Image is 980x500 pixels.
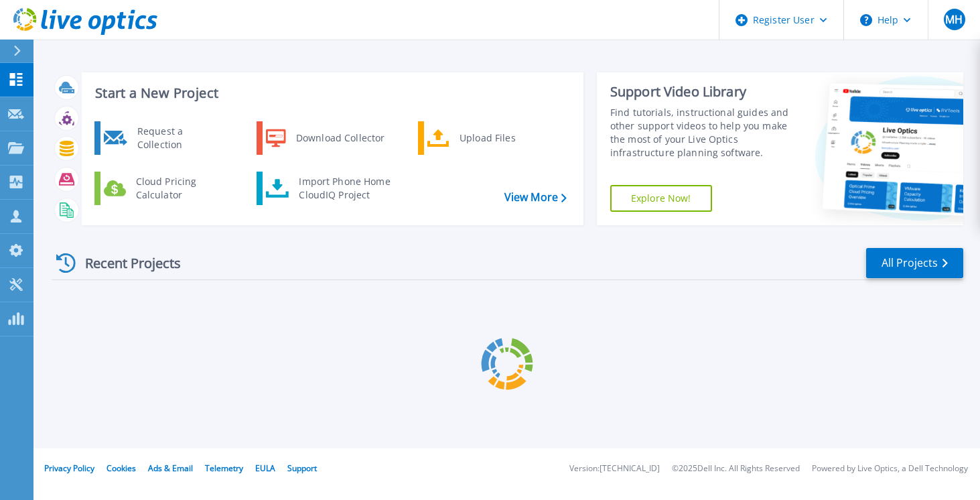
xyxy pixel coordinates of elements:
a: Request a Collection [94,121,232,155]
div: Request a Collection [131,125,228,151]
div: Find tutorials, instructional guides and other support videos to help you make the most of your L... [610,106,794,160]
div: Cloud Pricing Calculator [129,175,228,202]
li: Powered by Live Optics, a Dell Technology [812,464,968,473]
a: Download Collector [257,121,394,155]
a: View More [504,191,567,204]
div: Download Collector [289,125,391,151]
a: Explore Now! [610,185,712,212]
div: Upload Files [453,125,552,151]
a: Cookies [107,462,136,474]
span: MH [945,14,963,25]
a: Upload Files [418,121,555,155]
div: Recent Projects [52,247,199,279]
div: Import Phone Home CloudIQ Project [292,175,397,202]
li: © 2025 Dell Inc. All Rights Reserved [672,464,800,473]
h3: Start a New Project [95,86,566,101]
div: Support Video Library [610,83,794,101]
a: Ads & Email [148,462,193,474]
a: EULA [255,462,275,474]
a: Privacy Policy [44,462,94,474]
a: Cloud Pricing Calculator [94,172,232,205]
a: All Projects [866,248,963,278]
a: Telemetry [205,462,243,474]
a: Support [287,462,317,474]
li: Version: [TECHNICAL_ID] [569,464,660,473]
